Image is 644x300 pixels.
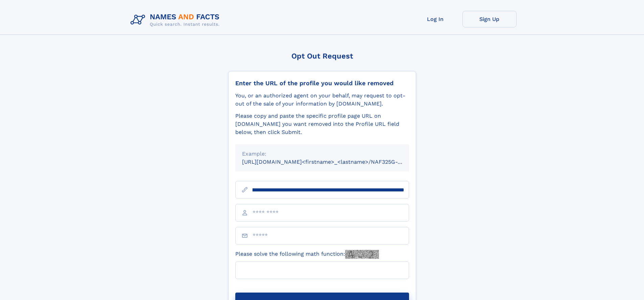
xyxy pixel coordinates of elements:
[235,92,409,108] div: You, or an authorized agent on your behalf, may request to opt-out of the sale of your informatio...
[235,112,409,136] div: Please copy and paste the specific profile page URL on [DOMAIN_NAME] you want removed into the Pr...
[228,52,416,60] div: Opt Out Request
[462,11,517,27] a: Sign Up
[242,159,422,165] small: [URL][DOMAIN_NAME]<firstname>_<lastname>/NAF325G-xxxxxxxx
[235,79,409,87] div: Enter the URL of the profile you would like removed
[242,150,402,158] div: Example:
[408,11,462,27] a: Log In
[128,11,225,29] img: Logo Names and Facts
[235,250,379,259] label: Please solve the following math function:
